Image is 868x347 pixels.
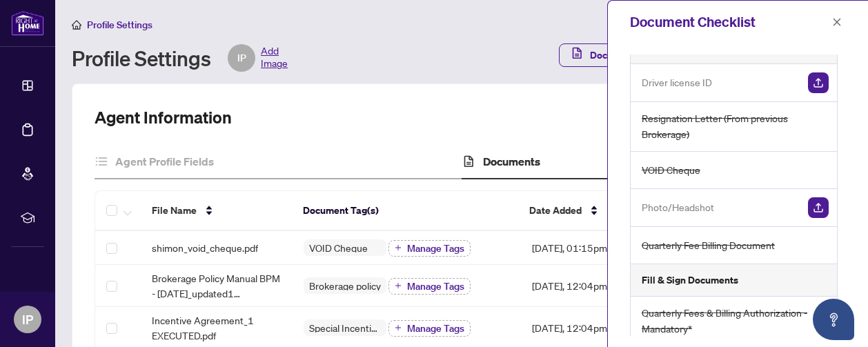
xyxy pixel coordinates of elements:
[832,17,842,27] span: close
[72,44,288,72] div: Profile Settings
[72,20,81,30] span: home
[407,281,464,291] span: Manage Tags
[388,240,471,257] button: Manage Tags
[808,72,829,93] img: Upload Document
[388,278,471,295] button: Manage Tags
[87,19,152,31] span: Profile Settings
[630,12,828,32] div: Document Checklist
[388,320,471,337] button: Manage Tags
[407,244,464,253] span: Manage Tags
[115,153,214,170] h4: Agent Profile Fields
[304,323,386,333] span: Special Incentives agreement
[22,310,33,329] span: IP
[304,243,373,252] span: VOID Cheque
[395,244,402,251] span: plus
[152,203,197,218] span: File Name
[642,199,714,215] span: Photo/Headshot
[152,270,282,301] span: Brokerage Policy Manual BPM - [DATE]_updated1 EXECUTED.pdf
[304,281,386,290] span: Brokerage policy
[529,203,582,218] span: Date Added
[152,240,258,255] span: shimon_void_cheque.pdf
[152,313,282,343] span: Incentive Agreement_1 EXECUTED.pdf
[813,299,854,340] button: Open asap
[11,10,44,36] img: logo
[395,282,402,289] span: plus
[395,324,402,331] span: plus
[518,191,662,231] th: Date Added
[642,75,712,90] span: Driver license ID
[292,191,519,231] th: Document Tag(s)
[407,324,464,333] span: Manage Tags
[95,106,232,128] h2: Agent Information
[559,43,690,67] button: Document Checklist
[642,110,829,143] span: Resignation Letter (From previous Brokerage)
[237,50,246,66] span: IP
[141,191,292,231] th: File Name
[642,272,738,288] h5: Fill & Sign Documents
[521,231,665,265] td: [DATE], 01:15pm
[521,265,665,307] td: [DATE], 12:04pm
[261,44,288,72] span: Add Image
[808,197,829,218] img: Upload Document
[642,305,829,337] span: Quarterly Fees & Billing Authorization - Mandatory*
[483,153,540,170] h4: Documents
[642,237,775,253] span: Quarterly Fee Billing Document
[590,44,679,66] span: Document Checklist
[642,162,700,178] span: VOID Cheque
